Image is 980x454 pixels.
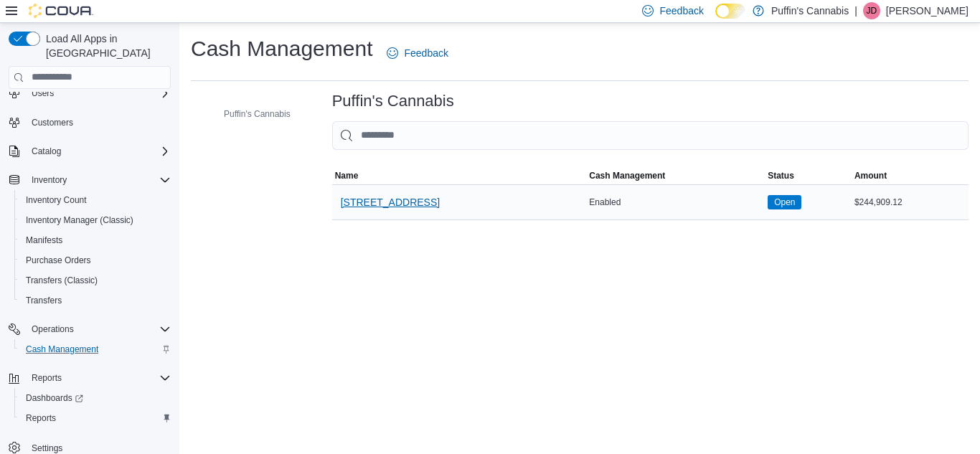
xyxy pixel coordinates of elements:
button: Cash Management [586,167,765,184]
h3: Puffin's Cannabis [332,93,454,110]
span: Manifests [20,232,171,249]
span: Open [774,196,795,209]
button: Amount [852,167,969,184]
span: Customers [26,113,171,131]
a: Customers [26,114,79,131]
a: Reports [20,410,62,427]
button: Reports [14,408,176,428]
p: [PERSON_NAME] [886,2,969,19]
a: Cash Management [20,341,104,358]
span: Puffin's Cannabis [224,108,291,120]
span: Reports [26,369,171,387]
button: Operations [3,319,176,339]
input: This is a search bar. As you type, the results lower in the page will automatically filter. [332,121,969,150]
span: Inventory Count [26,194,87,206]
span: Reports [20,410,171,427]
span: Operations [26,321,171,338]
span: Dashboards [26,392,83,404]
span: Purchase Orders [20,252,171,269]
button: Inventory [3,170,176,190]
span: Settings [32,443,62,454]
span: Name [335,170,359,181]
a: Dashboards [14,388,176,408]
span: Customers [32,117,73,128]
span: Operations [32,323,74,335]
span: [STREET_ADDRESS] [341,195,440,209]
a: Inventory Manager (Classic) [20,212,139,229]
span: Feedback [404,46,448,60]
span: Reports [32,372,62,384]
span: Transfers (Classic) [26,275,98,286]
span: Status [768,170,794,181]
button: Status [765,167,852,184]
h1: Cash Management [191,34,372,63]
span: Feedback [659,4,703,18]
span: Open [768,195,801,209]
span: Catalog [32,146,61,157]
span: Inventory [32,174,67,186]
a: Feedback [381,39,453,67]
button: [STREET_ADDRESS] [335,188,446,217]
button: Customers [3,112,176,133]
span: Catalog [26,143,171,160]
button: Transfers (Classic) [14,270,176,290]
span: Dark Mode [715,19,716,19]
button: Cash Management [14,339,176,359]
button: Operations [26,321,80,338]
span: Cash Management [589,170,665,181]
a: Transfers (Classic) [20,272,103,289]
span: Inventory Count [20,191,171,209]
button: Reports [26,369,67,387]
a: Dashboards [20,389,89,407]
span: JD [867,2,877,19]
button: Inventory [26,171,72,189]
button: Catalog [3,141,176,161]
span: Cash Management [26,344,98,355]
button: Users [3,83,176,103]
span: Cash Management [20,341,171,358]
img: Cova [29,4,93,18]
div: $244,909.12 [852,194,969,211]
button: Inventory Count [14,190,176,210]
span: Users [26,85,171,102]
span: Load All Apps in [GEOGRAPHIC_DATA] [40,32,171,60]
button: Manifests [14,230,176,250]
button: Inventory Manager (Classic) [14,210,176,230]
button: Catalog [26,143,67,160]
button: Puffin's Cannabis [204,105,296,123]
span: Transfers (Classic) [20,272,171,289]
input: Dark Mode [715,4,745,19]
button: Name [332,167,587,184]
span: Inventory Manager (Classic) [20,212,171,229]
a: Transfers [20,292,67,309]
span: Transfers [26,295,62,306]
span: Users [32,88,54,99]
span: Inventory [26,171,171,189]
a: Purchase Orders [20,252,97,269]
div: Justin Dicks [863,2,880,19]
span: Dashboards [20,389,171,407]
button: Users [26,85,60,102]
span: Amount [854,170,887,181]
button: Purchase Orders [14,250,176,270]
div: Enabled [586,194,765,211]
button: Transfers [14,290,176,311]
span: Reports [26,412,56,424]
span: Manifests [26,235,62,246]
p: Puffin's Cannabis [771,2,849,19]
a: Inventory Count [20,191,93,209]
span: Transfers [20,292,171,309]
a: Manifests [20,232,68,249]
span: Inventory Manager (Classic) [26,214,133,226]
span: Purchase Orders [26,255,91,266]
p: | [854,2,857,19]
button: Reports [3,368,176,388]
